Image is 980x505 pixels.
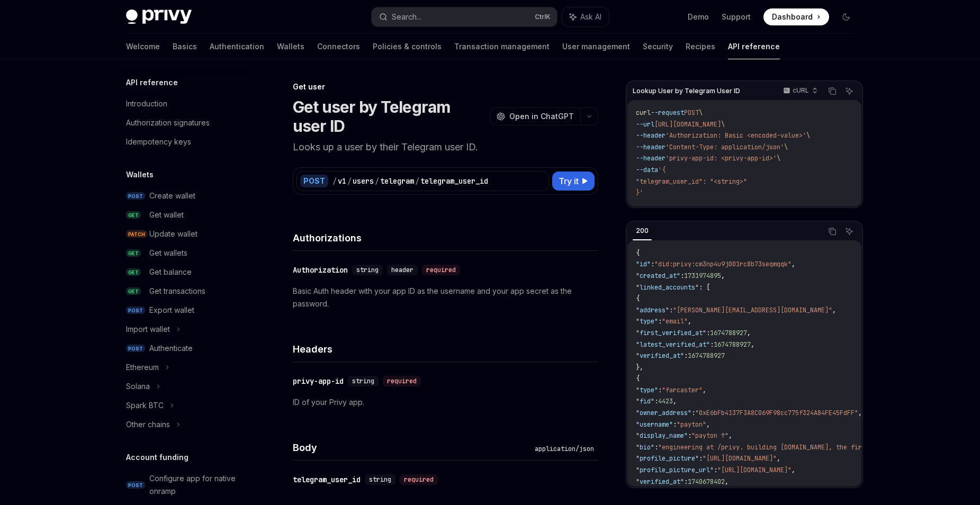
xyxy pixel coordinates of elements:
span: 1674788927 [688,351,725,360]
span: : [651,260,654,268]
a: Authentication [210,34,264,59]
button: Ask AI [842,84,856,98]
span: , [673,397,677,405]
h5: API reference [126,76,178,89]
span: Try it [559,175,579,187]
a: Demo [688,12,709,22]
button: Toggle dark mode [838,8,855,25]
div: POST [300,175,328,187]
span: "verified_at" [636,351,684,360]
span: : [658,386,662,394]
span: "display_name" [636,431,688,440]
span: , [703,386,706,394]
button: Copy the contents from the code block [825,224,839,238]
button: Copy the contents from the code block [825,84,839,98]
button: Search...CtrlK [372,7,557,26]
span: : [684,477,688,486]
button: Open in ChatGPT [490,107,580,125]
h5: Account funding [126,451,188,464]
a: Introduction [118,94,253,113]
button: cURL [777,82,822,100]
div: Solana [126,380,150,393]
span: 1740678402 [688,477,725,486]
div: Idempotency keys [126,136,191,148]
span: POST [126,306,145,314]
span: PATCH [126,230,147,238]
span: Ask AI [580,12,601,22]
span: , [792,260,795,268]
span: , [832,306,836,314]
a: Security [643,34,673,59]
span: "0xE6bFb4137F3A8C069F98cc775f324A84FE45FdFF" [695,409,858,417]
span: --header [636,154,666,163]
span: "address" [636,306,669,314]
div: Create wallet [149,190,195,202]
div: / [347,176,352,186]
span: \ [777,154,780,163]
span: POST [126,481,145,489]
a: GETGet balance [118,263,253,282]
div: Other chains [126,418,170,431]
span: "bio" [636,443,654,452]
p: cURL [793,86,809,95]
a: Connectors [317,34,360,59]
span: string [352,377,374,385]
span: string [369,475,391,484]
div: Spark BTC [126,399,164,412]
div: / [332,176,337,186]
span: "id" [636,260,651,268]
span: , [688,317,691,326]
div: application/json [531,444,598,454]
div: Introduction [126,97,167,110]
span: "profile_picture" [636,454,699,463]
span: "owner_address" [636,409,691,417]
button: Ask AI [842,224,856,238]
div: Ethereum [126,361,159,374]
span: "created_at" [636,272,680,280]
span: : [714,466,717,474]
span: { [636,294,640,303]
p: Looks up a user by their Telegram user ID. [293,140,598,155]
span: \ [806,131,810,140]
a: Authorization signatures [118,113,253,132]
div: Get wallet [149,209,184,221]
span: header [391,266,413,274]
div: telegram_user_id [420,176,488,186]
button: Try it [552,172,595,191]
span: POST [126,192,145,200]
span: Dashboard [772,12,813,22]
span: "farcaster" [662,386,703,394]
a: API reference [728,34,780,59]
span: : [706,329,710,337]
span: , [858,409,862,417]
div: Get wallets [149,247,187,259]
span: : [654,443,658,452]
div: required [383,376,421,386]
p: ID of your Privy app. [293,396,598,409]
span: GET [126,268,141,276]
span: \ [721,120,725,129]
h4: Authorizations [293,231,598,245]
span: : [669,306,673,314]
div: / [415,176,419,186]
span: "[URL][DOMAIN_NAME]" [703,454,777,463]
div: Search... [392,11,421,23]
span: "type" [636,386,658,394]
span: "latest_verified_at" [636,340,710,349]
a: Support [722,12,751,22]
span: : [688,431,691,440]
span: GET [126,249,141,257]
div: Get transactions [149,285,205,297]
span: "[URL][DOMAIN_NAME]" [717,466,792,474]
span: "payton ↑" [691,431,729,440]
span: : [680,272,684,280]
div: Authorization signatures [126,116,210,129]
div: Export wallet [149,304,194,317]
span: 1731974895 [684,272,721,280]
div: Authorization [293,265,348,275]
span: [URL][DOMAIN_NAME] [654,120,721,129]
span: Open in ChatGPT [509,111,574,122]
span: POST [684,109,699,117]
span: , [777,454,780,463]
span: "verified_at" [636,477,684,486]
